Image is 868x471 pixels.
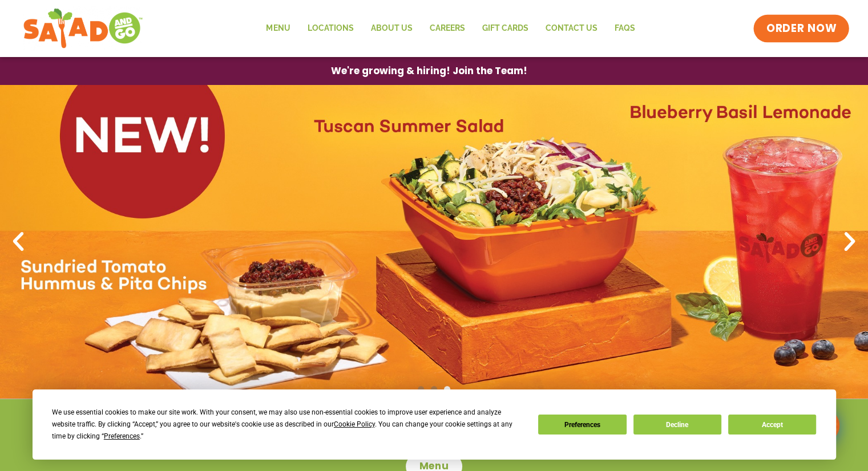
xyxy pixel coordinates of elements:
span: Go to slide 2 [431,386,437,392]
img: new-SAG-logo-768×292 [23,6,143,51]
span: Go to slide 3 [444,386,450,392]
div: Next slide [837,229,862,254]
button: Preferences [538,415,626,435]
button: Decline [633,415,721,435]
span: ORDER NOW [766,21,837,36]
span: Go to slide 1 [418,386,424,392]
h4: Weekdays 6:30am-9pm (breakfast until 10:30am) [23,416,845,428]
span: Cookie Policy [334,420,375,428]
a: FAQs [605,15,643,42]
div: We use essential cookies to make our site work. With your consent, we may also use non-essential ... [52,407,524,442]
a: GIFT CARDS [473,15,536,42]
a: Menu [257,15,298,42]
a: About Us [362,15,421,42]
a: We're growing & hiring! Join the Team! [314,58,544,84]
button: Accept [728,415,816,435]
h4: Weekends 7am-9pm (breakfast until 11am) [23,434,845,446]
div: Cookie Consent Prompt [33,389,836,460]
div: Previous slide [6,229,31,254]
a: Locations [298,15,362,42]
a: Careers [421,15,473,42]
span: We're growing & hiring! Join the Team! [331,66,527,76]
a: ORDER NOW [753,15,849,42]
nav: Menu [257,15,643,42]
span: Preferences [104,432,140,440]
a: Contact Us [536,15,605,42]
